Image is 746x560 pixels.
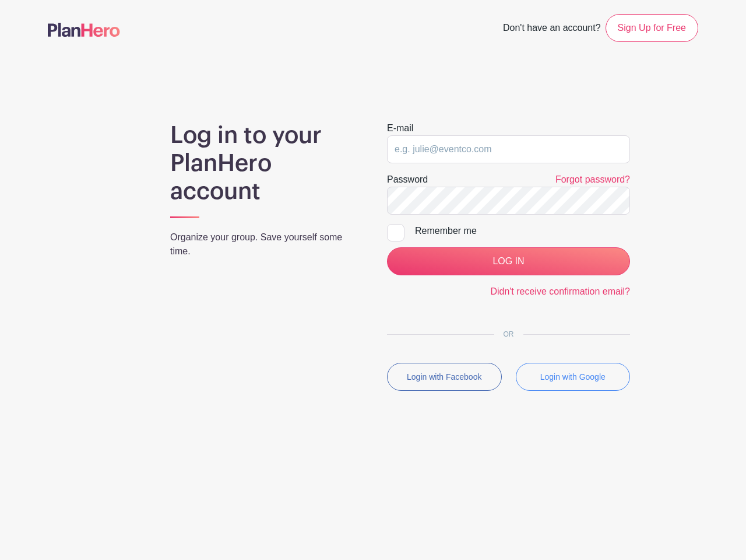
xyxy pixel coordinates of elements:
img: logo-507f7623f17ff9eddc593b1ce0a138ce2505c220e1c5a4e2b4648c50719b7d32.svg [48,23,120,37]
div: Remember me [415,224,630,238]
a: Forgot password? [555,174,630,184]
button: Login with Google [516,363,631,391]
small: Login with Google [540,372,606,381]
p: Organize your group. Save yourself some time. [170,230,359,258]
label: Password [387,173,428,187]
span: OR [494,330,523,338]
a: Sign Up for Free [606,14,698,42]
small: Login with Facebook [407,372,481,381]
input: e.g. julie@eventco.com [387,135,630,163]
input: LOG IN [387,247,630,275]
a: Didn't receive confirmation email? [490,286,630,296]
button: Login with Facebook [387,363,502,391]
span: Don't have an account? [503,16,601,42]
label: E-mail [387,121,413,135]
h1: Log in to your PlanHero account [170,121,359,205]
